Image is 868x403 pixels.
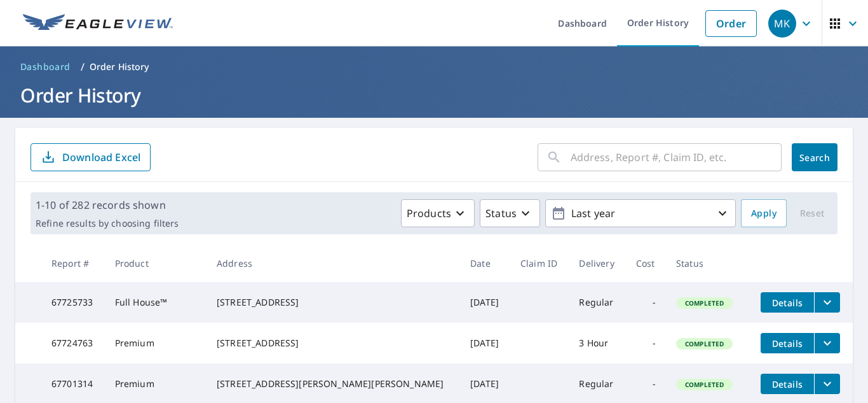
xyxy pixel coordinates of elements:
[105,323,207,364] td: Premium
[566,202,715,225] p: Last year
[460,282,510,323] td: [DATE]
[626,282,666,323] td: -
[761,374,814,394] button: detailsBtn-67701314
[677,339,731,348] span: Completed
[217,378,450,390] div: [STREET_ADDRESS][PERSON_NAME][PERSON_NAME]
[15,82,853,108] h1: Order History
[36,197,179,213] p: 1-10 of 282 records shown
[569,323,625,364] td: 3 Hour
[31,143,151,171] button: Download Excel
[480,199,540,227] button: Status
[105,244,207,282] th: Product
[545,199,736,227] button: Last year
[761,333,814,353] button: detailsBtn-67724763
[626,323,666,364] td: -
[569,282,625,323] td: Regular
[814,333,840,353] button: filesDropdownBtn-67724763
[814,292,840,313] button: filesDropdownBtn-67725733
[510,244,569,282] th: Claim ID
[741,199,787,227] button: Apply
[768,337,806,350] span: Details
[768,378,806,390] span: Details
[460,323,510,364] td: [DATE]
[802,152,827,164] span: Search
[666,244,750,282] th: Status
[460,244,510,282] th: Date
[81,59,85,74] li: /
[105,282,207,323] td: Full House™
[23,14,173,33] img: EV Logo
[15,57,76,77] a: Dashboard
[62,150,140,164] p: Download Excel
[768,297,806,309] span: Details
[41,282,105,323] td: 67725733
[677,299,731,308] span: Completed
[571,139,782,175] input: Address, Report #, Claim ID, etc.
[15,57,853,77] nav: breadcrumb
[761,292,814,313] button: detailsBtn-67725733
[41,323,105,364] td: 67724763
[792,143,837,171] button: Search
[90,60,149,73] p: Order History
[217,337,450,350] div: [STREET_ADDRESS]
[217,296,450,309] div: [STREET_ADDRESS]
[751,206,776,222] span: Apply
[20,60,71,73] span: Dashboard
[626,244,666,282] th: Cost
[207,244,460,282] th: Address
[36,218,179,229] p: Refine results by choosing filters
[41,244,105,282] th: Report #
[407,206,451,221] p: Products
[814,374,840,394] button: filesDropdownBtn-67701314
[705,10,757,37] a: Order
[768,10,796,38] div: MK
[485,206,517,221] p: Status
[677,380,731,389] span: Completed
[401,199,475,227] button: Products
[569,244,625,282] th: Delivery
